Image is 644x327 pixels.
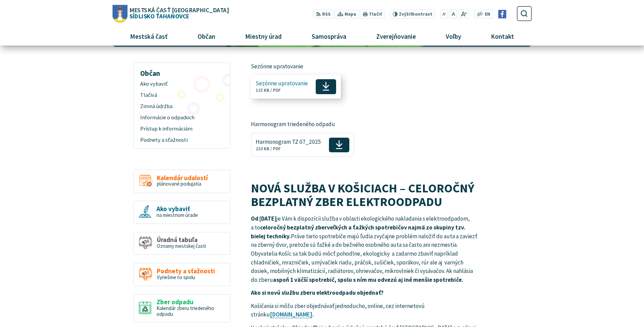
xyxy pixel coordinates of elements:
[157,298,225,306] span: Zber odpadu
[140,112,223,123] span: Informácie o odpadoch
[136,101,227,112] a: Zimná údržba
[374,27,419,46] span: Zverejňovanie
[195,27,218,46] span: Občan
[251,133,354,157] a: Harmonogram TZ 07_2025210 KB / PDF
[335,10,359,19] a: Mapa
[140,90,223,101] span: Tlačivá
[299,27,359,46] a: Samospráva
[489,27,517,46] span: Kontakt
[256,139,321,145] span: Harmonogram TZ 07_2025
[399,12,433,17] span: kontrast
[399,11,412,17] span: Zvýšiť
[136,112,227,123] a: Informácie o odpadoch
[127,27,170,46] span: Mestská časť
[273,276,463,283] strong: aspoň 1 väčší spotrebič, spolu s ním mu odvezú aj iné menšie spotrebiče.
[133,170,231,193] a: Kalendár udalostí plánované podujatia
[483,11,492,18] a: EN
[140,135,223,146] span: Podnety a sťažnosti
[345,11,356,18] span: Mapa
[117,27,180,46] a: Mestská časť
[136,79,227,90] a: Ako vybaviť
[251,214,480,284] p: je Vám k dispozícii služba v oblasti ekologického nakladania s elektroodpadom, a to Práve tieto s...
[479,27,527,46] a: Kontakt
[140,101,223,112] span: Zimná údržba
[157,236,206,243] span: Úradná tabuľa
[251,224,465,240] strong: veľkých a ťažkých spotrebičov najmä zo skupiny tzv. bielej techniky.
[157,180,201,187] span: plánované podujatia
[112,5,127,22] img: Prejsť na domovskú stránku
[498,10,507,18] img: Prejsť na Facebook stránku
[133,201,231,224] a: Ako vybaviť na miestnom úrade
[256,146,281,152] span: 210 KB / PDF
[270,311,314,318] strong: .
[260,224,327,231] strong: celoročný bezplatný zber
[434,27,474,46] a: Voľby
[390,10,435,19] button: Zvýšiťkontrast
[242,27,284,46] span: Miestny úrad
[157,243,206,249] span: Oznamy mestskej časti
[443,27,464,46] span: Voľby
[133,294,231,323] a: Zber odpadu Kalendár zberu triedeného odpadu
[157,205,198,212] span: Ako vybaviť
[133,232,231,255] a: Úradná tabuľa Oznamy mestskej časti
[127,7,228,19] span: Sídlisko Ťahanovce
[233,27,294,46] a: Miestny úrad
[185,27,227,46] a: Občan
[129,7,228,13] span: Mestská časť [GEOGRAPHIC_DATA]
[369,12,382,17] span: Tlačiť
[157,212,198,218] span: na miestnom úrade
[251,215,276,222] strong: Od [DATE]
[270,311,312,318] a: [DOMAIN_NAME]
[458,10,469,19] button: Zväčšiť veľkosť písma
[440,10,448,19] button: Zmenšiť veľkosť písma
[449,10,457,19] button: Nastaviť pôvodnú veľkosť písma
[136,90,227,101] a: Tlačivá
[157,305,214,317] span: Kalendár zberu triedeného odpadu
[309,27,349,46] span: Samospráva
[256,87,281,93] span: 115 KB / PDF
[251,62,480,71] p: Sezónne upratovanie
[256,80,308,87] span: Sezónne upratovanie
[140,79,223,90] span: Ako vybaviť
[112,5,228,22] a: Logo Sídlisko Ťahanovce, prejsť na domovskú stránku.
[360,10,385,19] button: Tlačiť
[364,27,428,46] a: Zverejňovanie
[136,64,227,79] h3: Občan
[140,123,223,135] span: Prístup k informáciám
[313,10,333,19] a: RSS
[251,75,341,99] a: Sezónne upratovanie115 KB / PDF
[251,180,474,209] span: NOVÁ SLUŽBA V KOŠICIACH – CELOROČNÝ BEZPLATNÝ ZBER ELEKTROODPADU
[251,120,480,129] p: Harmonogram triedeného odpadu
[322,11,331,18] span: RSS
[133,263,231,286] a: Podnety a sťažnosti Vyriešme to spolu
[157,174,208,182] span: Kalendár udalostí
[136,135,227,146] a: Podnety a sťažnosti
[485,11,490,18] span: EN
[136,123,227,135] a: Prístup k informáciám
[251,302,480,319] p: Košičania si môžu zber objednávať jednoducho, online, cez internetovú stránku
[157,268,215,275] span: Podnety a sťažnosti
[157,274,195,280] span: Vyriešme to spolu
[251,289,384,296] strong: Ako si novú službu zberu elektroodpadu objednať?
